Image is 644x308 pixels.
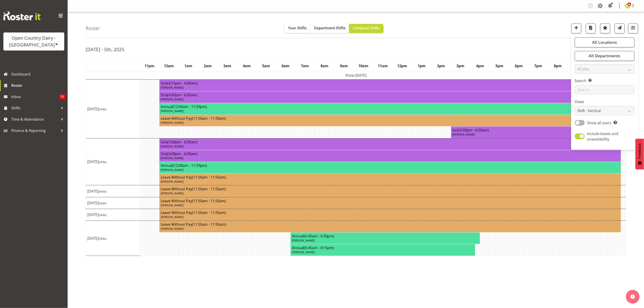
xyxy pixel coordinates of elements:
th: 10am [354,61,373,71]
span: [PERSON_NAME] [161,227,183,231]
img: help-xxl-2.png [630,294,635,299]
th: 9am [334,61,354,71]
span: (Hide) [99,107,106,111]
span: [PERSON_NAME] [161,97,183,101]
h4: Leave Without Pay [161,199,619,203]
span: (6:45am - 4:15pm) [304,245,334,250]
h4: Sick [161,152,619,156]
span: Dashboard [11,71,65,78]
span: Include leaves and unavailability [587,131,619,142]
th: 1pm [412,61,431,71]
span: (11:50am - 11:50am) [192,210,226,215]
label: Search [575,78,635,83]
td: [DATE] [86,221,140,256]
button: Department Shifts [310,24,349,33]
img: Rosterit website logo [3,11,41,20]
h4: Sick [161,81,619,85]
th: 12pm [392,61,412,71]
button: Send a list of all shifts for the selected filtered period to all rostered employees. [615,23,625,33]
img: jessica-greenwood7429.jpg [625,3,630,9]
th: 3pm [451,61,470,71]
th: 2pm [431,61,451,71]
span: (Hide) [99,201,106,205]
span: [PERSON_NAME] [161,121,183,125]
th: 11pm [140,61,159,71]
span: (11:50am - 11:50am) [192,186,226,191]
button: Download a PDF of the roster according to the set date range. [586,23,596,33]
span: (11:50am - 11:50am) [192,198,226,203]
h4: Annual [292,246,474,250]
span: (6:45am - 4:30pm) [304,234,334,239]
th: 12am [159,61,179,71]
span: (4:00pm - 6:00am) [167,92,197,97]
span: Time & Attendance [11,116,59,123]
th: 7pm [529,61,548,71]
td: [DATE] [86,185,140,197]
span: (12:00am - 11:59pm) [173,104,207,109]
span: [PERSON_NAME] [292,250,315,254]
span: [PERSON_NAME] [161,85,183,90]
span: (Hide) [99,189,106,193]
h4: Sick [161,140,619,144]
span: Your Shifts [288,25,307,30]
span: Feedback [638,143,642,159]
span: Roster [11,82,65,89]
span: Shifts [11,105,59,111]
label: Views [575,99,635,104]
span: [PERSON_NAME] [161,215,183,219]
span: (Hide) [99,213,106,217]
th: 4pm [470,61,490,71]
span: (11:50am - 11:50am) [192,116,226,121]
th: 3am [218,61,237,71]
span: Company Shifts [353,25,380,30]
span: [PERSON_NAME] [161,203,183,207]
th: 5pm [490,61,509,71]
button: All Locations [575,37,635,47]
span: 51 [60,94,65,99]
span: (3:00pm - 6:00am) [167,140,197,145]
h4: Annual [292,234,479,238]
th: 6am [276,61,295,71]
span: (Hide) [99,237,106,241]
th: 2am [198,61,218,71]
td: [DATE] [86,79,140,138]
button: Your Shifts [284,24,310,33]
span: All Departments [589,53,620,58]
span: [PERSON_NAME] [161,156,183,160]
span: (3:00pm - 6:00am) [459,128,489,133]
h4: Leave Without Pay [161,116,619,121]
h4: Leave Without Pay [161,210,619,215]
h4: Roster [86,26,100,31]
input: Search [575,85,635,94]
button: Highlight an important date within the roster. [600,23,610,33]
span: (11:50am - 11:50am) [192,222,226,227]
span: All Locations [592,39,617,45]
span: (4:15pm - 4:00am) [167,81,197,86]
th: 7am [295,61,315,71]
th: 6pm [509,61,529,71]
span: [PERSON_NAME] [452,132,475,136]
span: Department Shifts [314,25,346,30]
h4: Annual [161,163,619,168]
span: [PERSON_NAME] [161,168,183,172]
span: (Hide) [99,160,106,164]
span: Finance & Reporting [11,127,59,134]
button: All Departments [575,51,635,61]
span: Show all users [587,120,612,125]
span: [PERSON_NAME] [161,109,183,113]
h4: Leave Without Pay [161,175,619,179]
button: Feedback - Show survey [635,139,644,169]
button: Filter Shifts [628,23,638,33]
span: (4:00pm - 6:00am) [167,151,197,156]
span: Inbox [11,93,60,100]
th: 9pm [568,61,587,71]
h4: Sick [161,93,619,97]
h4: Leave Without Pay [161,222,619,227]
td: [DATE] [86,209,140,221]
th: 11am [373,61,392,71]
th: 5am [257,61,276,71]
h4: Leave Without Pay [161,187,619,191]
td: [DATE] [86,197,140,209]
th: 8am [315,61,334,71]
span: [PERSON_NAME] [292,238,315,242]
